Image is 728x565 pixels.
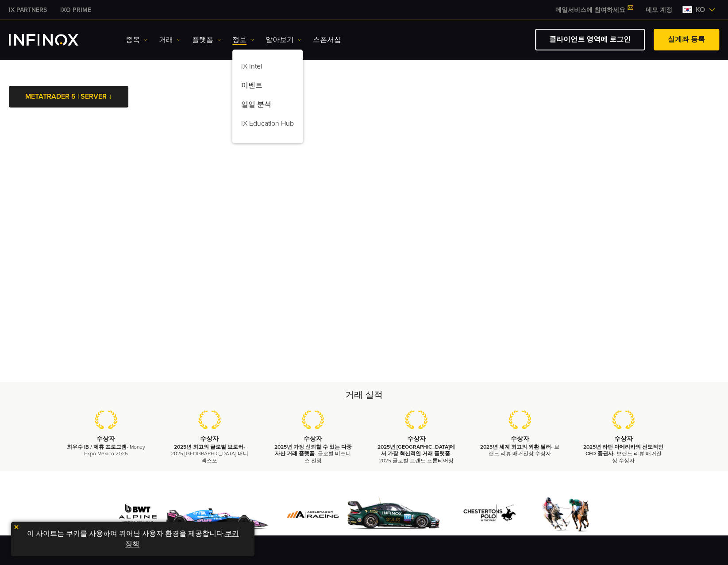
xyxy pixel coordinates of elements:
[232,35,254,45] a: 정보
[67,444,127,450] strong: 최우수 IB / 제휴 프로그램
[313,35,341,45] a: 스폰서십
[159,35,181,45] a: 거래
[9,34,99,46] a: INFINOX Logo
[9,86,128,108] a: METATRADER 5 | SERVER ↓
[169,444,250,464] p: - 2025 [GEOGRAPHIC_DATA] 머니 엑스포
[174,444,243,450] strong: 2025년 최고의 글로벌 브로커
[511,435,529,442] strong: 수상자
[692,4,709,15] span: ko
[54,5,98,15] a: INFINOX
[232,96,303,115] a: 일일 분석
[654,29,719,50] a: 실계좌 등록
[2,5,54,15] a: INFINOX
[15,526,250,552] p: 이 사이트는 쿠키를 사용하여 뛰어난 사용자 환경을 제공합니다. .
[272,444,354,464] p: - 글로벌 비즈니스 전망
[479,444,561,457] p: - 브랜드 리뷰 매거진상 수상자
[54,389,674,401] h2: 거래 실적
[376,444,457,464] p: - 2025 글로벌 브랜드 프론티어상
[274,444,351,457] strong: 2025년 가장 신뢰할 수 있는 다중 자산 거래 플랫폼
[232,115,303,135] a: IX Education Hub
[65,444,147,457] p: - Money Expo Mexico 2025
[13,524,19,530] img: yellow close icon
[304,435,322,442] strong: 수상자
[126,35,148,45] a: 종목
[549,6,639,14] a: 메일서비스에 참여하세요
[192,35,221,45] a: 플랫폼
[96,435,115,442] strong: 수상자
[266,35,302,45] a: 알아보기
[535,29,645,50] a: 클라이언트 영역에 로그인
[480,444,551,450] strong: 2025년 세계 최고의 외환 딜러
[200,435,219,442] strong: 수상자
[232,77,303,96] a: 이벤트
[407,435,426,442] strong: 수상자
[377,444,455,457] strong: 2025년 [GEOGRAPHIC_DATA]에서 가장 혁신적인 거래 플랫폼
[614,435,632,442] strong: 수상자
[232,58,303,77] a: IX Intel
[639,5,679,15] a: INFINOX MENU
[583,444,663,457] strong: 2025년 라틴 아메리카의 선도적인 CFD 증권사
[582,444,664,464] p: - 브랜드 리뷰 매거진상 수상자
